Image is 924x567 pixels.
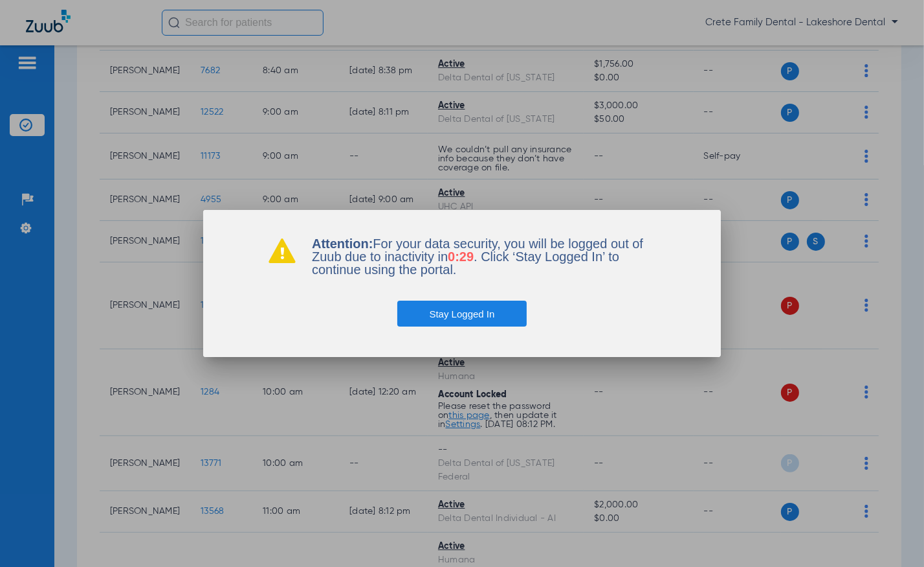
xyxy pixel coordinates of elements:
b: Attention: [312,237,373,251]
p: For your data security, you will be logged out of Zuub due to inactivity in . Click ‘Stay Logged ... [312,237,656,276]
button: Stay Logged In [397,301,527,327]
img: warning [268,237,296,263]
span: 0:29 [448,249,474,264]
iframe: Chat Widget [859,505,924,567]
